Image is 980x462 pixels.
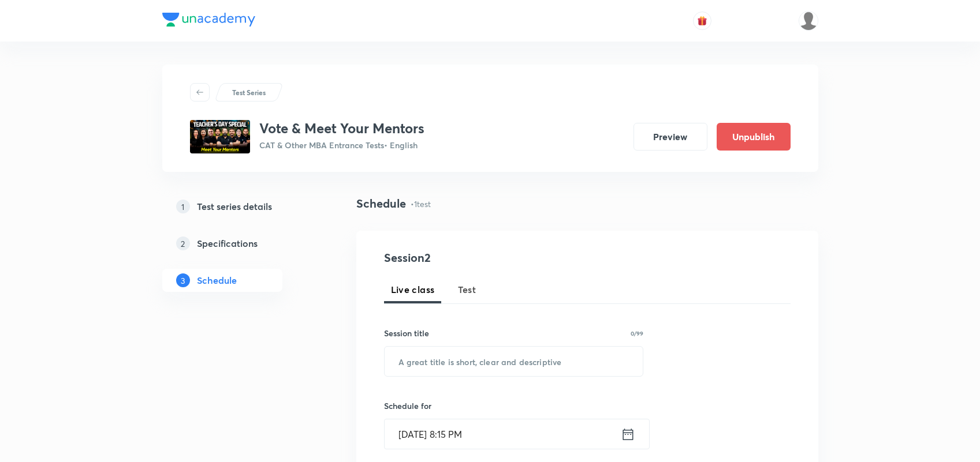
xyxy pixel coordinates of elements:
h3: Vote & Meet Your Mentors [259,120,424,137]
h6: Schedule for [384,400,644,412]
p: 2 [176,236,190,250]
button: Unpublish [717,123,791,151]
h6: Session title [384,327,429,339]
p: 3 [176,273,190,287]
img: Coolm [799,11,818,31]
h4: Session 2 [384,249,595,266]
span: Live class [391,283,435,296]
a: 2Specifications [162,232,319,255]
p: CAT & Other MBA Entrance Tests • English [259,139,424,151]
img: avatar [697,16,707,26]
h5: Specifications [197,236,258,250]
p: Test Series [232,87,266,97]
a: 1Test series details [162,195,319,218]
p: 1 [176,200,190,213]
h5: Schedule [197,273,237,287]
button: Preview [634,123,707,151]
h4: Schedule [356,195,406,212]
button: avatar [693,12,711,30]
a: Company Logo [162,13,255,29]
img: Company Logo [162,13,255,27]
p: • 1 test [411,198,431,210]
span: Test [458,283,476,296]
img: 1f7e89e295fe49e6abc8a768071436ee.jpg [190,120,250,153]
p: 0/99 [631,330,643,336]
h5: Test series details [197,200,272,213]
input: A great title is short, clear and descriptive [385,347,643,376]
